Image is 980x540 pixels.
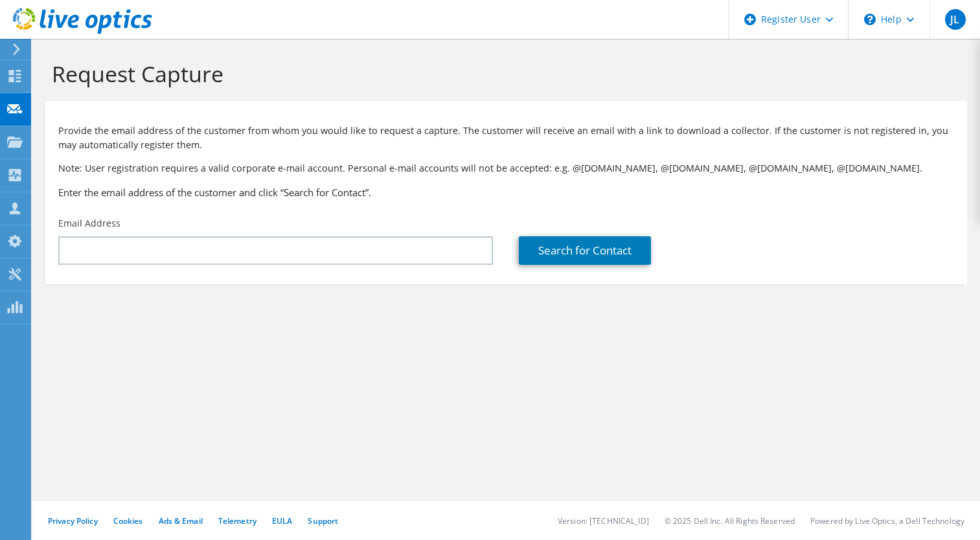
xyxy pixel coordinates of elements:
p: Provide the email address of the customer from whom you would like to request a capture. The cust... [58,124,954,152]
span: JL [945,9,966,30]
a: Search for Contact [519,236,651,265]
p: Note: User registration requires a valid corporate e-mail account. Personal e-mail accounts will ... [58,161,954,175]
li: © 2025 Dell Inc. All Rights Reserved [665,515,795,526]
a: Privacy Policy [48,515,98,526]
a: Ads & Email [159,515,203,526]
li: Powered by Live Optics, a Dell Technology [810,515,964,526]
a: Support [308,515,338,526]
a: Telemetry [218,515,256,526]
li: Version: [TECHNICAL_ID] [558,515,649,526]
a: EULA [272,515,292,526]
a: Cookies [113,515,143,526]
svg: \n [864,14,876,25]
h3: Enter the email address of the customer and click “Search for Contact”. [58,185,954,199]
label: Email Address [58,217,120,230]
h1: Request Capture [52,60,954,87]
